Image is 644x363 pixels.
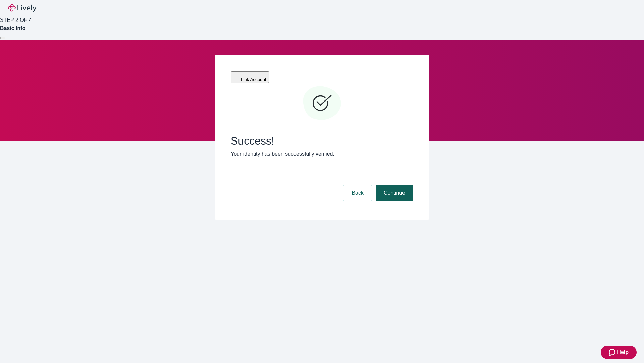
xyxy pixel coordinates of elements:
p: Your identity has been successfully verified. [231,150,413,158]
button: Continue [376,185,413,201]
svg: Checkmark icon [302,83,342,124]
img: Lively [8,4,36,12]
svg: Zendesk support icon [609,348,617,356]
button: Back [343,185,372,201]
span: Help [617,348,629,356]
button: Zendesk support iconHelp [601,346,637,359]
button: Link Account [231,71,269,83]
span: Success! [231,134,413,147]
